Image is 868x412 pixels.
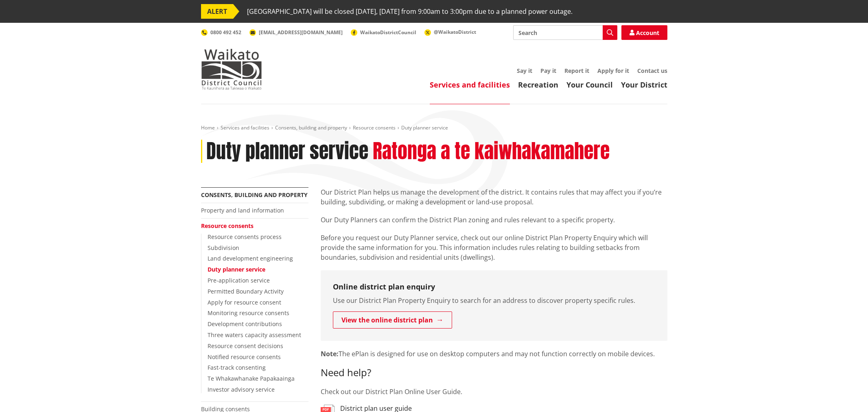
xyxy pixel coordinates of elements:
a: Apply for it [597,67,629,75]
p: Use our District Plan Property Enquiry to search for an address to discover property specific rules. [333,296,655,305]
span: 0800 492 452 [210,29,241,36]
p: The ePlan is designed for use on desktop computers and may not function correctly on mobile devices. [321,349,667,359]
a: Resource consents [201,222,254,230]
a: Fast-track consenting [208,364,266,371]
a: Account [621,25,667,40]
a: Investor advisory service [208,386,275,393]
span: Duty planner service [401,124,448,131]
a: Te Whakawhanake Papakaainga [208,375,295,382]
a: Resource consents process [208,233,282,241]
a: Report it [564,67,589,75]
a: Your District [621,80,667,90]
a: Resource consent decisions [208,342,283,350]
p: Our Duty Planners can confirm the District Plan zoning and rules relevant to a specific property. [321,215,667,225]
h1: Duty planner service [206,140,368,163]
a: Land development engineering [208,254,293,262]
a: @WaikatoDistrict [424,28,476,35]
nav: breadcrumb [201,125,667,131]
a: Subdivision [208,244,239,252]
a: View the online district plan [333,311,452,329]
a: Duty planner service [208,265,265,273]
span: [GEOGRAPHIC_DATA] will be closed [DATE], [DATE] from 9:00am to 3:00pm due to a planned power outage. [247,4,573,19]
span: WaikatoDistrictCouncil [360,29,416,36]
span: [EMAIL_ADDRESS][DOMAIN_NAME] [259,29,343,36]
a: 0800 492 452 [201,29,241,36]
a: Services and facilities [221,124,269,131]
strong: Note: [321,349,339,358]
a: Permitted Boundary Activity [208,287,284,295]
img: Waikato District Council - Te Kaunihera aa Takiwaa o Waikato [201,49,262,90]
p: Check out our District Plan Online User Guide. [321,387,667,397]
a: Your Council [566,80,613,90]
p: Our District Plan helps us manage the development of the district. It contains rules that may aff... [321,187,667,207]
a: Apply for resource consent [208,298,281,306]
a: Consents, building and property [275,124,347,131]
a: [EMAIL_ADDRESS][DOMAIN_NAME] [249,29,343,36]
a: WaikatoDistrictCouncil [351,29,416,36]
a: Pre-application service [208,276,270,284]
p: Before you request our Duty Planner service, check out our online District Plan Property Enquiry ... [321,233,667,262]
a: Home [201,124,215,131]
a: Services and facilities [430,80,510,90]
h2: Ratonga a te kaiwhakamahere [373,140,610,163]
a: Property and land information [201,206,284,214]
h3: Online district plan enquiry [333,283,655,291]
h3: Need help? [321,367,667,379]
a: Monitoring resource consents [208,309,289,317]
a: Resource consents [353,124,396,131]
input: Search input [513,25,617,40]
a: Notified resource consents [208,353,281,361]
span: @WaikatoDistrict [434,28,476,35]
a: Say it [517,67,532,75]
a: Three waters capacity assessment [208,331,301,339]
a: Consents, building and property [201,191,308,199]
a: Development contributions [208,320,282,328]
a: Contact us [637,67,667,75]
a: Recreation [518,80,558,90]
a: Pay it [540,67,556,75]
span: ALERT [201,4,233,19]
